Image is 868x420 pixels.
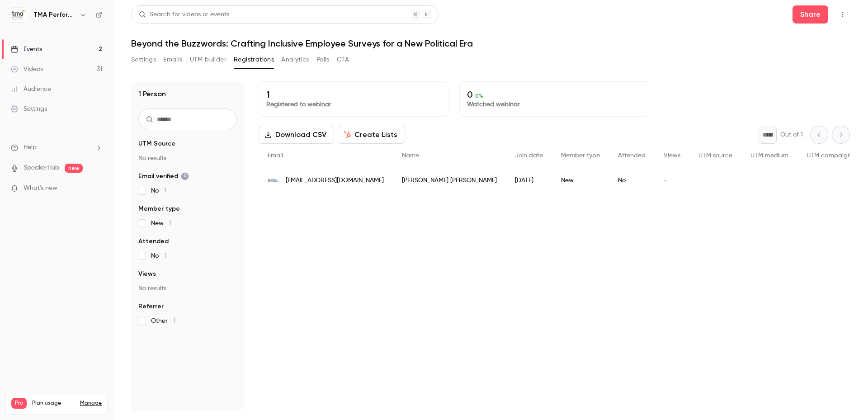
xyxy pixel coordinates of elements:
[169,220,171,227] span: 1
[138,237,169,246] span: Attended
[11,85,51,94] div: Audience
[151,219,171,228] span: New
[138,139,237,326] section: facet-groups
[515,152,543,159] span: Join date
[402,152,419,159] span: Name
[266,100,441,109] p: Registered to webinar
[338,126,405,144] button: Create Lists
[138,204,180,213] span: Member type
[561,152,600,159] span: Member type
[11,398,27,409] span: Pro
[664,152,680,159] span: Views
[138,172,189,181] span: Email verified
[609,168,655,193] div: No
[316,52,330,67] button: Polls
[138,284,237,293] p: No results
[11,143,102,152] li: help-dropdown-opener
[268,152,283,159] span: Email
[33,10,76,19] h6: TMA Performance (formerly DecisionWise)
[138,269,156,278] span: Views
[506,168,552,193] div: [DATE]
[151,251,166,260] span: No
[698,152,732,159] span: UTM source
[337,52,349,67] button: CTA
[138,154,237,163] p: No results
[24,143,37,152] span: Help
[11,45,42,54] div: Events
[138,302,164,311] span: Referrer
[655,168,689,193] div: -
[552,168,609,193] div: New
[259,126,334,144] button: Download CSV
[173,318,175,324] span: 1
[286,176,384,185] span: [EMAIL_ADDRESS][DOMAIN_NAME]
[80,400,102,407] a: Manage
[467,89,642,100] p: 0
[11,65,43,74] div: Videos
[266,89,441,100] p: 1
[11,104,47,113] div: Settings
[268,175,278,186] img: penncolor.com
[139,10,229,19] div: Search for videos or events
[32,400,75,407] span: Plan usage
[750,152,788,159] span: UTM medium
[281,52,309,67] button: Analytics
[138,89,166,99] h1: 1 Person
[91,184,102,193] iframe: Noticeable Trigger
[163,52,182,67] button: Emails
[618,152,646,159] span: Attended
[234,52,274,67] button: Registrations
[164,253,166,259] span: 1
[138,139,175,148] span: UTM Source
[807,152,851,159] span: UTM campaign
[151,186,166,195] span: No
[151,316,175,326] span: Other
[393,168,506,193] div: [PERSON_NAME] [PERSON_NAME]
[467,100,642,109] p: Watched webinar
[190,52,226,67] button: UTM builder
[780,130,803,139] p: Out of 1
[11,8,26,22] img: TMA Performance (formerly DecisionWise)
[164,188,166,194] span: 1
[24,184,57,193] span: What's new
[131,38,850,49] h1: Beyond the Buzzwords: Crafting Inclusive Employee Surveys for a New Political Era
[65,164,83,173] span: new
[793,5,828,24] button: Share
[475,93,483,99] span: 0 %
[24,163,59,173] a: SpeakerHub
[131,52,156,67] button: Settings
